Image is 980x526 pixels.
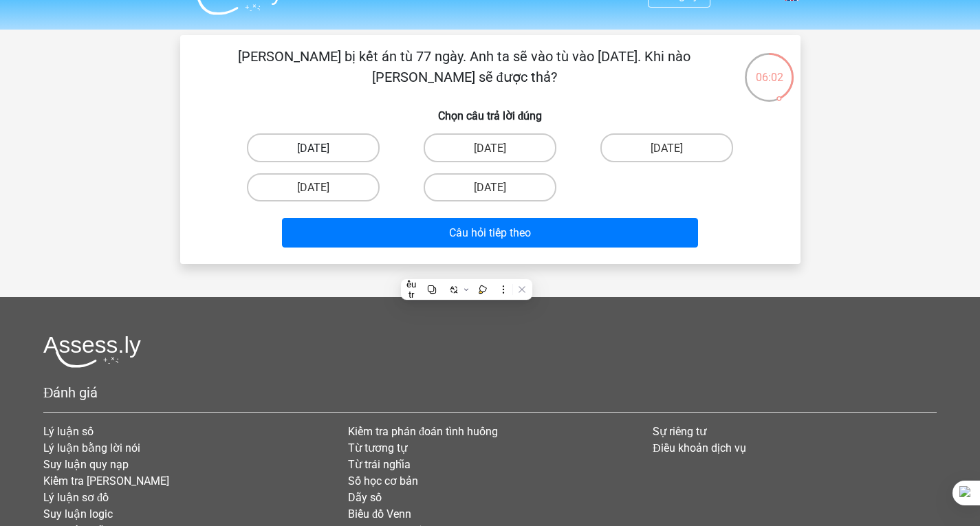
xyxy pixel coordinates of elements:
[474,142,506,155] font: [DATE]
[474,181,506,194] font: [DATE]
[238,48,690,85] font: [PERSON_NAME] bị kết án tù 77 ngày. Anh ta sẽ vào tù vào [DATE]. Khi nào [PERSON_NAME] sẽ được thả?
[43,425,94,438] a: Lý luận số
[348,491,382,504] a: Dãy số
[348,474,418,487] a: Số học cơ bản
[651,142,683,155] font: [DATE]
[43,474,169,487] a: Kiểm tra [PERSON_NAME]
[297,142,329,155] font: [DATE]
[348,425,498,438] a: Kiểm tra phán đoán tình huống
[297,181,329,194] font: [DATE]
[43,507,113,520] a: Suy luận logic
[348,458,411,471] a: Từ trái nghĩa
[653,425,706,438] a: Sự riêng tư
[653,441,746,454] a: Điều khoản dịch vụ
[43,441,140,454] a: Lý luận bằng lời nói
[756,71,783,84] font: 06:02
[282,218,698,248] button: Câu hỏi tiếp theo
[438,109,543,122] font: Chọn câu trả lời đúng
[348,507,411,520] a: Biểu đồ Venn
[43,491,109,504] a: Lý luận sơ đồ
[449,226,531,239] font: Câu hỏi tiếp theo
[43,384,98,401] font: Đánh giá
[43,336,141,368] img: Logo Assessly
[43,458,129,471] a: Suy luận quy nạp
[348,441,407,454] a: Từ tương tự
